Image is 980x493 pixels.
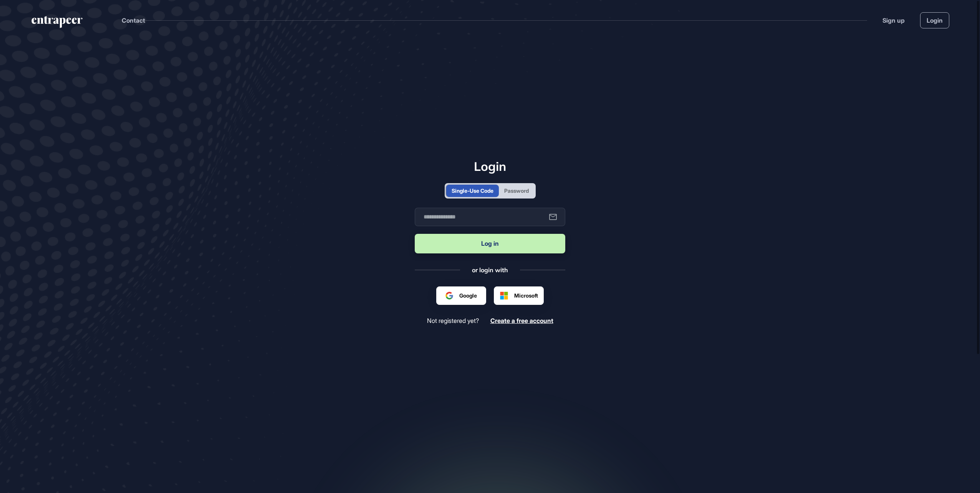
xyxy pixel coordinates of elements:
[452,187,493,195] div: Single-Use Code
[472,266,508,274] div: or login with
[415,159,565,174] h1: Login
[882,16,905,25] a: Sign up
[415,234,565,253] button: Log in
[427,317,479,324] span: Not registered yet?
[514,291,538,299] span: Microsoft
[920,12,949,28] a: Login
[490,317,553,324] span: Create a free account
[31,16,83,31] a: entrapeer-logo
[504,187,529,195] div: Password
[122,15,145,25] button: Contact
[490,317,553,324] a: Create a free account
